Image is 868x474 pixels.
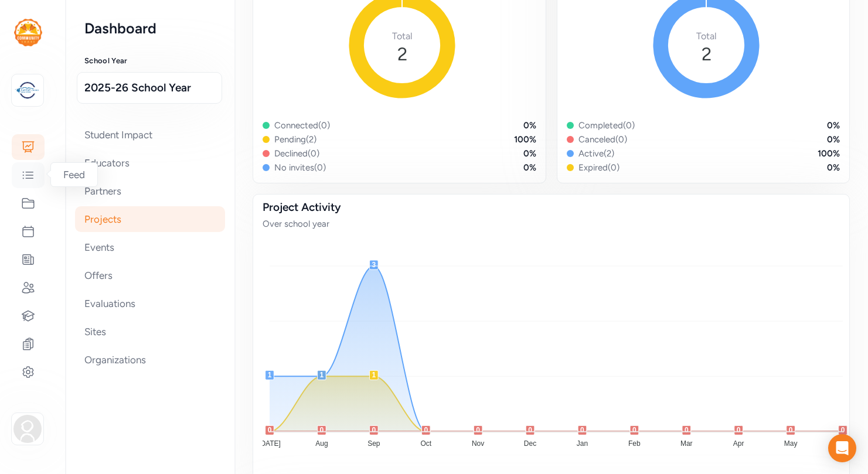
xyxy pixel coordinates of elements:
h2: Dashboard [84,19,216,37]
div: Connected ( 0 ) [274,120,330,131]
div: 0 % [523,162,536,173]
div: Educators [75,150,225,176]
tspan: Apr [733,439,744,448]
div: Evaluations [75,291,225,316]
tspan: Mar [680,439,693,448]
span: 2025-26 School Year [84,80,215,96]
tspan: [DATE] [258,439,281,448]
img: logo [14,19,42,46]
tspan: May [784,439,798,448]
div: Partners [75,178,225,204]
div: Declined ( 0 ) [274,148,319,159]
div: Open Intercom Messenger [828,434,856,462]
div: 0 % [827,162,840,173]
tspan: Sep [367,439,380,448]
div: 100 % [818,148,840,159]
div: Active ( 2 ) [578,148,614,159]
tspan: Feb [628,439,641,448]
button: 2025-26 School Year [77,72,222,104]
div: No invites ( 0 ) [274,162,326,173]
tspan: Nov [472,439,484,448]
div: Events [75,234,225,260]
div: Over school year [263,218,840,230]
div: Expired ( 0 ) [578,162,619,173]
div: 0 % [523,148,536,159]
div: Projects [75,206,225,232]
div: 0 % [523,120,536,131]
tspan: Oct [420,439,431,448]
div: Offers [75,262,225,288]
h3: School Year [84,56,216,66]
div: Sites [75,319,225,345]
tspan: Jan [577,439,588,448]
img: logo [15,77,40,103]
div: Canceled ( 0 ) [578,134,627,145]
div: Pending ( 2 ) [274,134,316,145]
div: Project Activity [263,199,840,216]
tspan: Dec [524,439,536,448]
tspan: Aug [315,439,328,448]
div: Organizations [75,347,225,373]
div: Student Impact [75,122,225,148]
div: 0 % [827,120,840,131]
div: Completed ( 0 ) [578,120,635,131]
div: 0 % [827,134,840,145]
div: 100 % [514,134,536,145]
